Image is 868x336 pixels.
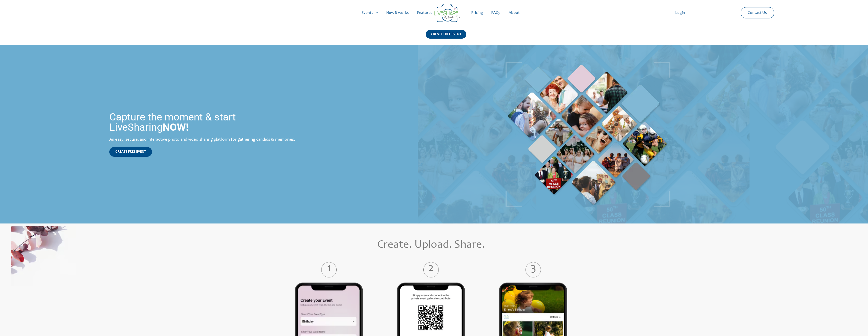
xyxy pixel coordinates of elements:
[744,7,771,18] a: Contact Us
[426,30,466,45] a: CREATE FREE EVENT
[109,147,152,157] a: CREATE FREE EVENT
[426,30,466,39] div: CREATE FREE EVENT
[413,5,436,21] a: Features
[109,138,306,142] div: An easy, secure, and interactive photo and video sharing platform for gathering candids & memories.
[286,266,371,274] label: 1
[491,266,576,274] label: 3
[389,266,474,274] label: 2
[357,5,382,21] a: Events
[9,5,859,21] nav: Site Navigation
[382,5,413,21] a: How it works
[377,240,485,251] span: Create. Upload. Share.
[11,226,76,286] img: home_create_updload_share_bg | Live Photo Slideshow for Events | Create Free Events Album for Any...
[671,5,689,21] a: Login
[506,62,670,207] img: home_banner_pic | Live Photo Slideshow for Events | Create Free Events Album for Any Occasion
[505,5,524,21] a: About
[115,150,146,154] span: CREATE FREE EVENT
[487,5,505,21] a: FAQs
[109,112,306,132] h1: Capture the moment & start LiveSharing
[434,4,460,22] img: Group 14 | Live Photo Slideshow for Events | Create Free Events Album for Any Occasion
[163,121,189,133] strong: NOW!
[467,5,487,21] a: Pricing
